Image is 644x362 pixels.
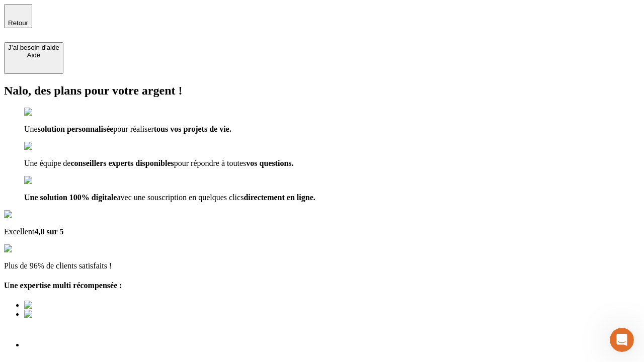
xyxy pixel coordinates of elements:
[24,142,67,151] img: checkmark
[24,159,70,167] span: Une équipe de
[246,159,293,167] span: vos questions.
[113,125,153,133] span: pour réaliser
[244,193,315,202] span: directement en ligne.
[4,244,54,253] img: reviews stars
[4,42,63,74] button: J’ai besoin d'aideAide
[70,159,174,167] span: conseillers experts disponibles
[4,210,62,219] img: Google Review
[8,44,59,51] div: J’ai besoin d'aide
[24,125,38,133] span: Une
[4,227,34,236] span: Excellent
[154,125,231,133] span: tous vos projets de vie.
[610,328,634,352] iframe: Intercom live chat
[8,51,59,59] div: Aide
[24,193,117,202] span: Une solution 100% digitale
[24,319,117,328] img: Best savings advice award
[4,281,640,290] h4: Une expertise multi récompensée :
[38,125,114,133] span: solution personnalisée
[117,193,244,202] span: avec une souscription en quelques clics
[4,339,640,357] h1: Votre résultat de simulation est prêt !
[24,176,67,185] img: checkmark
[24,301,117,310] img: Best savings advice award
[174,159,247,167] span: pour répondre à toutes
[8,19,28,27] span: Retour
[34,227,63,236] span: 4,8 sur 5
[4,261,640,270] p: Plus de 96% de clients satisfaits !
[4,4,32,28] button: Retour
[4,84,640,98] h2: Nalo, des plans pour votre argent !
[24,108,67,117] img: checkmark
[24,310,117,319] img: Best savings advice award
